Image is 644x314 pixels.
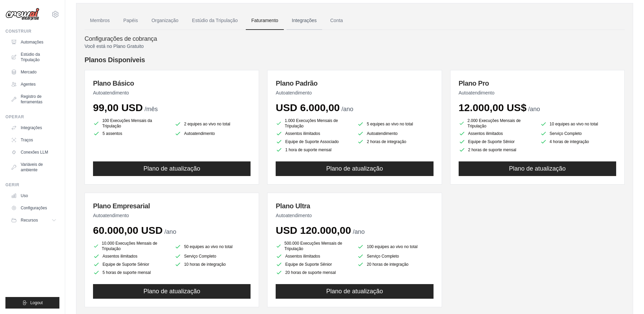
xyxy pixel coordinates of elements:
[468,147,516,153] font: 2 horas de suporte mensal
[145,106,158,112] span: /mês
[276,78,433,88] h3: Plano Padrão
[21,137,33,143] font: Traços
[550,131,582,136] font: Serviço Completo
[367,131,398,136] font: Autoatendimento
[21,82,36,87] font: Agentes
[184,121,230,127] font: 2 equipes ao vivo no total
[550,121,598,127] font: 10 equipes ao vivo no total
[93,284,251,299] button: Plano de atualização
[103,270,151,275] font: 5 horas de suporte mensal
[21,162,57,173] font: Variáveis de ambiente
[184,244,233,249] font: 50 equipes ao vivo no total
[276,284,433,299] button: Plano de atualização
[21,125,42,130] font: Integrações
[184,262,226,267] font: 10 horas de integração
[610,281,644,314] iframe: Chat Widget
[276,201,433,211] h3: Plano Ultra
[21,193,28,198] font: Uso
[93,225,163,236] span: 60.000,00 USD
[459,89,616,96] p: Autoatendimento
[184,131,215,136] font: Autoatendimento
[85,43,625,50] p: Você está no Plano Gratuito
[102,241,169,251] font: 10.000 Execuções Mensais de Tripulação
[8,135,59,145] a: Traços
[459,102,527,113] span: 12.000,00 US$
[285,139,338,144] font: Equipe de Suporte Associado
[367,121,413,127] font: 5 equipes ao vivo no total
[30,300,43,306] span: Logout
[184,254,216,259] font: Serviço Completo
[8,37,59,48] a: Automações
[325,12,348,30] a: Conta
[164,228,176,235] span: /ano
[285,254,320,259] font: Assentos ilimitados
[468,139,515,144] font: Equipe de Suporte Sênior
[276,225,351,236] span: USD 120.000,00
[5,182,59,188] div: Gerir
[103,131,122,136] font: 5 assentos
[459,161,616,176] button: Plano de atualização
[103,254,137,259] font: Assentos ilimitados
[102,118,169,129] font: 100 Execuções Mensais da Tripulação
[8,147,59,158] a: Conexões LLM
[21,39,43,45] font: Automações
[85,12,115,30] a: Membros
[5,114,59,120] div: Operar
[276,102,339,113] span: USD 6.000,00
[93,201,251,211] h3: Plano Empresarial
[342,106,353,112] span: /ano
[287,12,322,30] a: Integrações
[8,91,59,107] a: Registro de ferramentas
[93,89,251,96] p: Autoatendimento
[246,12,283,30] a: Faturamento
[93,102,143,113] span: 99,00 USD
[21,94,57,105] font: Registro de ferramentas
[93,212,251,219] p: Autoatendimento
[187,12,243,30] a: Estúdio da Tripulação
[21,217,38,223] span: Recursos
[21,52,57,63] font: Estúdio da Tripulação
[610,281,644,314] div: Widget de chat
[5,297,59,309] button: Logout
[85,55,625,65] h4: Planos Disponíveis
[367,244,417,249] font: 100 equipes ao vivo no total
[276,212,433,219] p: Autoatendimento
[367,254,399,259] font: Serviço Completo
[367,139,406,144] font: 2 horas de integração
[8,79,59,90] a: Agentes
[528,106,540,112] span: /ano
[367,262,408,267] font: 20 horas de integração
[285,131,320,136] font: Assentos ilimitados
[93,78,251,88] h3: Plano Básico
[8,203,59,213] a: Configurações
[8,122,59,133] a: Integrações
[21,69,37,75] font: Mercado
[103,262,149,267] font: Equipe de Suporte Sênior
[8,67,59,77] a: Mercado
[284,241,352,251] font: 500.000 Execuções Mensais de Tripulação
[8,215,59,226] button: Recursos
[467,118,535,129] font: 2.000 Execuções Mensais de Tripulação
[93,161,251,176] button: Plano de atualização
[285,118,352,129] font: 1.000 Execuções Mensais de Tripulação
[21,205,47,211] font: Configurações
[5,8,39,21] img: Logotipo
[8,49,59,65] a: Estúdio da Tripulação
[8,159,59,175] a: Variáveis de ambiente
[85,35,625,43] h4: Configurações de cobrança
[468,131,503,136] font: Assentos ilimitados
[146,12,184,30] a: Organização
[276,89,433,96] p: Autoatendimento
[285,147,331,153] font: 1 hora de suporte mensal
[550,139,589,144] font: 4 horas de integração
[8,190,59,201] a: Uso
[285,270,336,275] font: 20 horas de suporte mensal
[276,161,433,176] button: Plano de atualização
[353,228,365,235] span: /ano
[21,150,48,155] font: Conexões LLM
[459,78,616,88] h3: Plano Pro
[118,12,143,30] a: Papéis
[285,262,332,267] font: Equipe de Suporte Sênior
[5,29,59,34] div: Construir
